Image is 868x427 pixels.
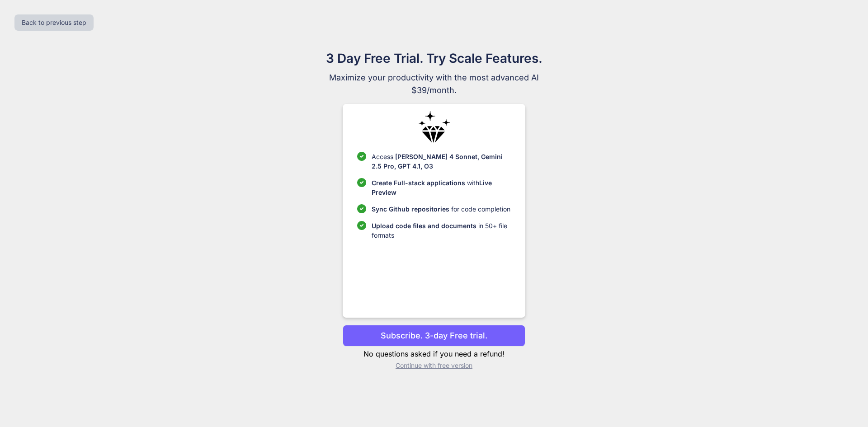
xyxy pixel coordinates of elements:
span: Create Full-stack applications [372,179,467,187]
p: Continue with free version [343,361,525,370]
button: Subscribe. 3-day Free trial. [343,325,525,347]
img: checklist [357,152,366,161]
p: in 50+ file formats [372,221,510,240]
p: Subscribe. 3-day Free trial. [381,329,487,342]
p: Access [372,152,510,171]
p: with [372,178,510,197]
span: [PERSON_NAME] 4 Sonnet, Gemini 2.5 Pro, GPT 4.1, O3 [372,153,503,170]
p: for code completion [372,204,510,214]
img: checklist [357,221,366,230]
img: checklist [357,204,366,213]
span: Upload code files and documents [372,222,476,230]
span: Sync Github repositories [372,205,449,213]
img: checklist [357,178,366,187]
span: $39/month. [282,84,586,97]
h1: 3 Day Free Trial. Try Scale Features. [282,49,586,68]
p: No questions asked if you need a refund! [343,348,525,359]
span: Maximize your productivity with the most advanced AI [282,71,586,84]
button: Back to previous step [14,14,94,31]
